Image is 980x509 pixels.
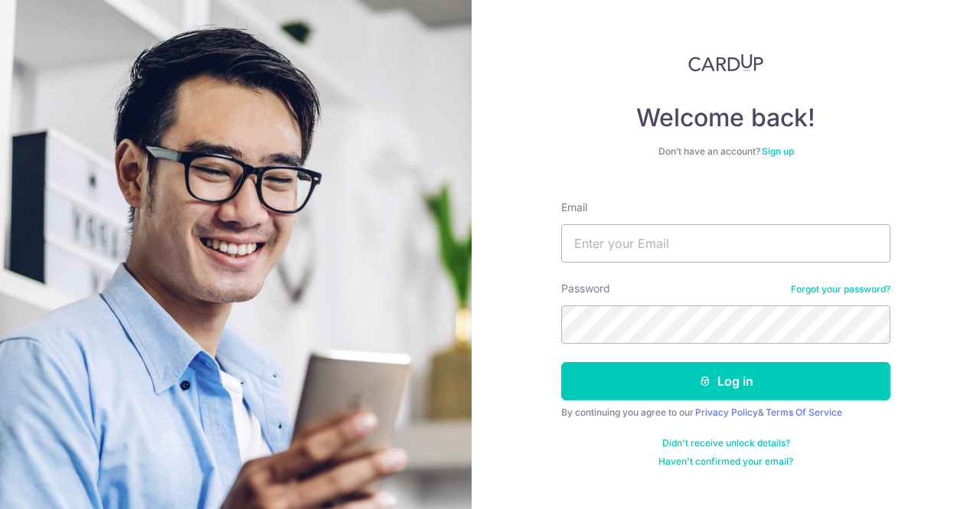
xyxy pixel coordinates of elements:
a: Haven't confirmed your email? [658,455,793,468]
input: Enter your Email [561,224,890,263]
div: By continuing you agree to our & [561,406,890,419]
a: Forgot your password? [791,283,890,295]
a: Privacy Policy [695,406,758,418]
img: CardUp Logo [688,54,763,72]
label: Password [561,281,610,296]
h4: Welcome back! [561,103,890,133]
a: Sign up [762,145,794,157]
button: Log in [561,362,890,400]
a: Didn't receive unlock details? [662,437,790,449]
a: Terms Of Service [766,406,842,418]
div: Don’t have an account? [561,145,890,158]
label: Email [561,200,587,215]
